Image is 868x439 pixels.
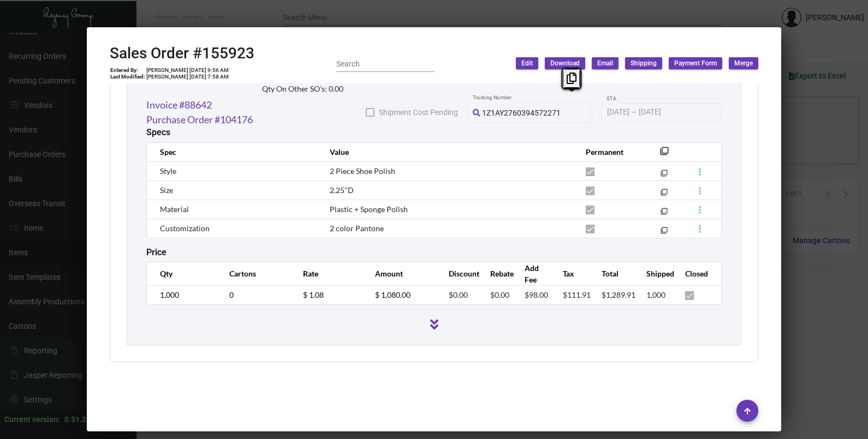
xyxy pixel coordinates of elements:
h2: Specs [146,127,170,137]
button: Payment Form [669,57,722,69]
h2: Sales Order #155923 [110,44,254,63]
th: Shipped [635,262,674,285]
th: Cartons [218,262,292,285]
button: Email [592,57,619,69]
h2: Price [146,247,167,257]
span: 1Z1AY2760394572271 [482,109,561,117]
button: Download [545,57,585,69]
span: $111.91 [563,290,591,299]
th: Rate [292,262,364,285]
div: Current version: [4,414,60,425]
span: 2 color Pantone [330,224,384,233]
th: Spec [147,142,319,161]
span: $1,289.91 [602,290,635,299]
span: 2.25"D [330,185,354,195]
span: Customization [160,224,210,233]
td: Entered By: [110,67,146,74]
span: $0.00 [449,290,468,299]
th: Value [319,142,574,161]
a: Purchase Order #104176 [146,112,253,127]
i: Copy [567,73,576,84]
span: Size [160,185,173,195]
button: Edit [516,57,538,69]
span: 2 Piece Shoe Polish [330,166,395,176]
span: Edit [521,59,533,68]
th: Total [591,262,635,285]
th: Qty [147,262,218,285]
span: Merge [734,59,753,68]
th: Tax [552,262,591,285]
th: Add Fee [514,262,552,285]
th: Amount [364,262,438,285]
span: Email [597,59,613,68]
th: Permanent [575,142,644,161]
span: Style [160,166,176,176]
mat-icon: filter_none [661,229,668,236]
div: 0.51.2 [64,414,86,425]
span: $98.00 [525,290,548,299]
td: [PERSON_NAME] [DATE] 7:58 AM [146,74,229,80]
td: Last Modified: [110,74,146,80]
th: Closed [674,262,722,285]
a: Invoice #88642 [146,98,212,112]
mat-icon: filter_none [661,210,668,217]
h2: Qty On Other SO’s: 0.00 [262,85,343,94]
mat-icon: filter_none [661,191,668,198]
span: $0.00 [490,290,509,299]
span: Download [550,59,580,68]
th: Rebate [479,262,514,285]
mat-icon: filter_none [661,172,668,179]
input: Start date [607,108,629,117]
button: Shipping [625,57,662,69]
mat-icon: filter_none [660,150,669,159]
span: Plastic + Sponge Polish [330,205,408,214]
input: End date [639,108,691,117]
span: Payment Form [674,59,717,68]
td: [PERSON_NAME] [DATE] 9:56 AM [146,67,229,74]
span: Shipping [631,59,657,68]
span: Shipment Cost Pending [379,106,458,119]
button: Merge [729,57,758,69]
span: Material [160,205,189,214]
th: Discount [438,262,479,285]
span: – [632,108,637,117]
span: 1,000 [646,290,665,299]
